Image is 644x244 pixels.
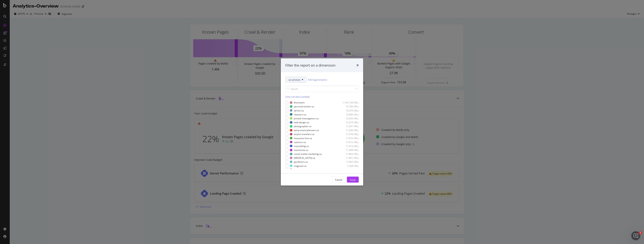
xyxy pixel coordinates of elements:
div: [MEDICAL_DATA]-us [294,156,315,159]
div: nutritionist-us [294,148,308,152]
button: Cancel [332,177,345,183]
div: caterers-us [294,140,306,144]
div: Select all data available [285,95,359,98]
div: wedding-flowers-us [294,168,314,171]
div: 11,908 URLs [340,148,359,152]
div: gardeners-us [294,160,308,163]
div: Cancel [335,178,342,181]
div: times [356,63,359,68]
div: 11,892 URLs [340,152,359,156]
div: personal-trainer-us [294,105,314,108]
div: #nomatch [294,101,305,104]
div: airport-transfers-us [294,133,315,136]
div: social-media-marketing-us [294,152,322,156]
div: 14,475 URLs [340,109,359,112]
div: web-design-us [294,121,309,124]
button: us-services [285,77,306,83]
div: dj-hire-us [294,109,304,112]
a: Edit Segmentation [308,78,327,82]
div: 12,434 URLs [340,117,359,120]
span: us-services [288,78,300,81]
div: 11,891 URLs [340,156,359,159]
div: photographer-us [294,125,312,128]
div: 15,106 URLs [340,105,359,108]
div: 7,224 URLs [340,168,359,171]
div: modal [281,58,363,186]
div: private-investigators-us [294,117,319,120]
div: 11,918 URLs [340,133,359,136]
div: magician-us [294,164,307,167]
button: Apply [347,177,359,183]
div: 11,926 URLs [340,129,359,132]
div: 11,862 URLs [340,160,359,163]
div: 11,915 URLs [340,140,359,144]
div: party-event-planners-us [294,129,319,132]
div: 13,808 URLs [340,113,359,116]
div: Apply [350,178,356,181]
div: 1,144,158 URLs [340,101,359,104]
div: Filter the report on a dimension [285,63,335,68]
span: 1 [639,231,642,234]
div: 7,228 URLs [340,164,359,167]
div: cleaners-us [294,113,306,116]
div: 12,214 URLs [340,121,359,124]
div: counselling-us [294,144,309,148]
div: 11,927 URLs [340,125,359,128]
iframe: Intercom live chat [631,231,640,240]
input: Search [285,86,359,92]
div: limousine-hire-us [294,136,312,140]
div: 11,913 URLs [340,144,359,148]
div: 11,916 URLs [340,136,359,140]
